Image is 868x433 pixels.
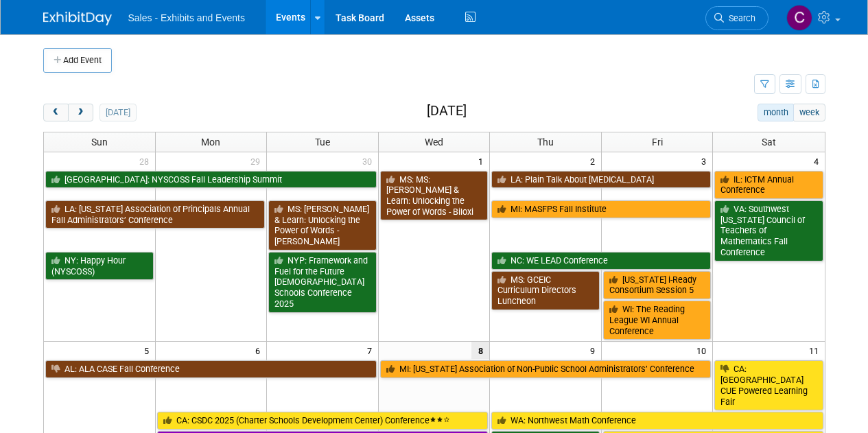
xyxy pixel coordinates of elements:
[425,137,443,148] span: Wed
[471,342,489,359] span: 8
[652,137,663,148] span: Fri
[589,152,601,169] span: 2
[427,104,467,119] h2: [DATE]
[380,171,489,221] a: MS: MS: [PERSON_NAME] & Learn: Unlocking the Power of Words - Biloxi
[268,200,377,250] a: MS: [PERSON_NAME] & Learn: Unlocking the Power of Words - [PERSON_NAME]
[249,152,266,169] span: 29
[589,342,601,359] span: 9
[143,342,155,359] span: 5
[43,104,69,121] button: prev
[491,412,823,430] a: WA: Northwest Math Conference
[138,152,155,169] span: 28
[491,200,711,218] a: MI: MASFPS Fall Institute
[477,152,489,169] span: 1
[537,137,554,148] span: Thu
[91,137,108,148] span: Sun
[268,252,377,313] a: NYP: Framework and Fuel for the Future [DEMOGRAPHIC_DATA] Schools Conference 2025
[491,252,711,270] a: NC: WE LEAD Conference
[157,412,489,430] a: CA: CSDC 2025 (Charter Schools Development Center) Conference
[603,271,712,299] a: [US_STATE] i-Ready Consortium Session 5
[45,360,377,378] a: AL: ALA CASE Fall Conference
[43,12,112,25] img: ExhibitDay
[361,152,378,169] span: 30
[762,137,776,148] span: Sat
[99,104,136,121] button: [DATE]
[315,137,330,148] span: Tue
[724,13,755,23] span: Search
[700,152,712,169] span: 3
[68,104,93,121] button: next
[714,200,823,261] a: VA: Southwest [US_STATE] Council of Teachers of Mathematics Fall Conference
[366,342,378,359] span: 7
[705,6,769,30] a: Search
[201,137,220,148] span: Mon
[491,271,600,310] a: MS: GCEIC Curriculum Directors Luncheon
[758,104,794,121] button: month
[491,171,711,189] a: LA: Plain Talk About [MEDICAL_DATA]
[45,171,377,189] a: [GEOGRAPHIC_DATA]: NYSCOSS Fall Leadership Summit
[695,342,712,359] span: 10
[128,12,245,23] span: Sales - Exhibits and Events
[786,5,812,31] img: Christine Lurz
[380,360,712,378] a: MI: [US_STATE] Association of Non-Public School Administrators’ Conference
[254,342,266,359] span: 6
[603,301,712,340] a: WI: The Reading League WI Annual Conference
[808,342,825,359] span: 11
[793,104,825,121] button: week
[43,48,112,73] button: Add Event
[45,252,154,280] a: NY: Happy Hour (NYSCOSS)
[714,360,823,410] a: CA: [GEOGRAPHIC_DATA] CUE Powered Learning Fair
[714,171,823,199] a: IL: ICTM Annual Conference
[812,152,825,169] span: 4
[45,200,266,229] a: LA: [US_STATE] Association of Principals Annual Fall Administrators’ Conference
